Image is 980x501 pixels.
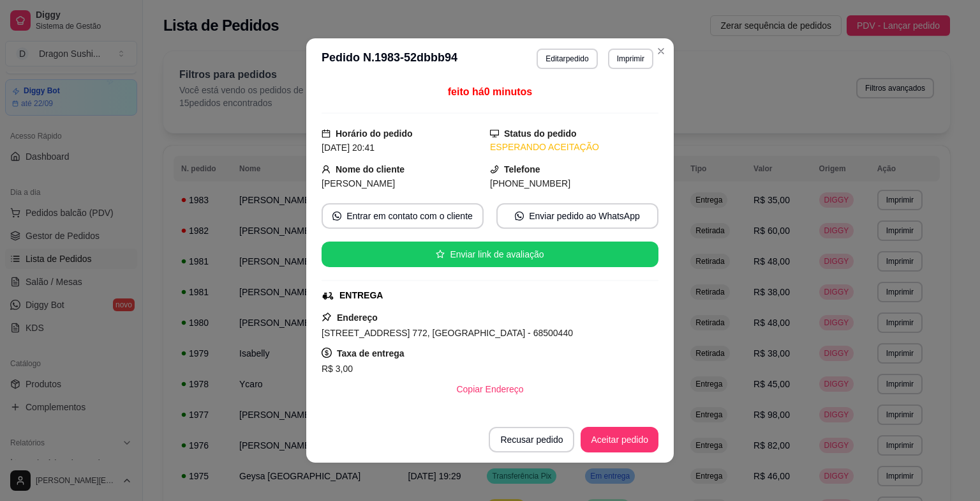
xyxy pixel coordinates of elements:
[322,328,573,338] span: [STREET_ADDRESS] 772, [GEOGRAPHIC_DATA] - 68500440
[490,165,499,174] span: phone
[448,86,532,97] span: feito há 0 minutos
[336,128,413,139] strong: Horário do pedido
[489,427,574,452] button: Recusar pedido
[490,141,658,154] div: ESPERANDO ACEITAÇÃO
[322,178,395,189] span: [PERSON_NAME]
[322,203,484,229] button: whats-appEntrar em contato com o cliente
[322,143,375,153] span: [DATE] 20:41
[337,312,378,323] strong: Endereço
[322,49,457,69] h3: Pedido N. 1983-52dbbb94
[322,129,330,138] span: calendar
[490,178,570,189] span: [PHONE_NUMBER]
[490,129,499,138] span: desktop
[332,212,341,220] span: whats-app
[322,364,353,374] span: R$ 3,00
[608,49,653,69] button: Imprimir
[581,427,658,452] button: Aceitar pedido
[446,376,533,402] button: Copiar Endereço
[336,164,405,174] strong: Nome do cliente
[322,348,332,358] span: dollar
[651,41,671,61] button: Close
[496,203,658,229] button: whats-appEnviar pedido ao WhatsApp
[322,312,332,322] span: pushpin
[322,165,330,174] span: user
[537,49,597,69] button: Editarpedido
[339,289,383,302] div: ENTREGA
[337,348,405,358] strong: Taxa de entrega
[504,164,540,174] strong: Telefone
[322,242,658,267] button: starEnviar link de avaliação
[436,250,445,259] span: star
[515,212,524,220] span: whats-app
[504,128,577,139] strong: Status do pedido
